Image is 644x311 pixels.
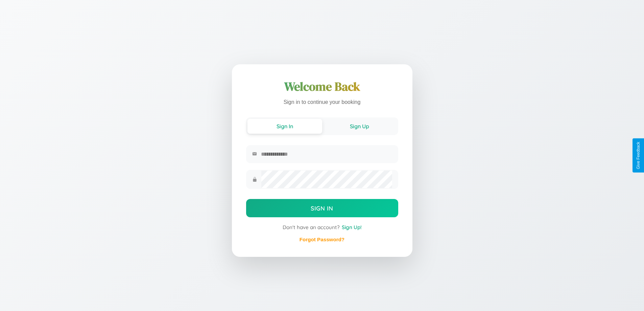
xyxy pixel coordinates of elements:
a: Forgot Password? [300,237,344,242]
button: Sign Up [322,119,397,134]
span: Sign Up! [342,224,362,230]
p: Sign in to continue your booking [246,97,398,107]
div: Give Feedback [636,142,641,169]
button: Sign In [246,199,398,217]
h1: Welcome Back [246,79,398,95]
button: Sign In [247,119,322,134]
div: Don't have an account? [246,224,398,230]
